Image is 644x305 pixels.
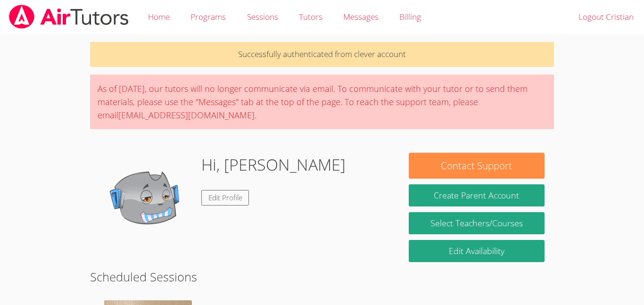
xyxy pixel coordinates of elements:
a: Edit Availability [409,240,545,262]
a: Edit Profile [201,190,249,206]
img: default.png [99,153,194,247]
p: Successfully authenticated from clever account [90,42,554,67]
h2: Scheduled Sessions [90,268,554,286]
button: Create Parent Account [409,184,545,206]
span: Messages [343,11,379,22]
a: Select Teachers/Courses [409,212,545,234]
h1: Hi, [PERSON_NAME] [201,153,346,177]
img: airtutors_banner-c4298cdbf04f3fff15de1276eac7730deb9818008684d7c2e4769d2f7ddbe033.png [8,5,130,29]
button: Contact Support [409,153,545,179]
div: As of [DATE], our tutors will no longer communicate via email. To communicate with your tutor or ... [90,74,554,129]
